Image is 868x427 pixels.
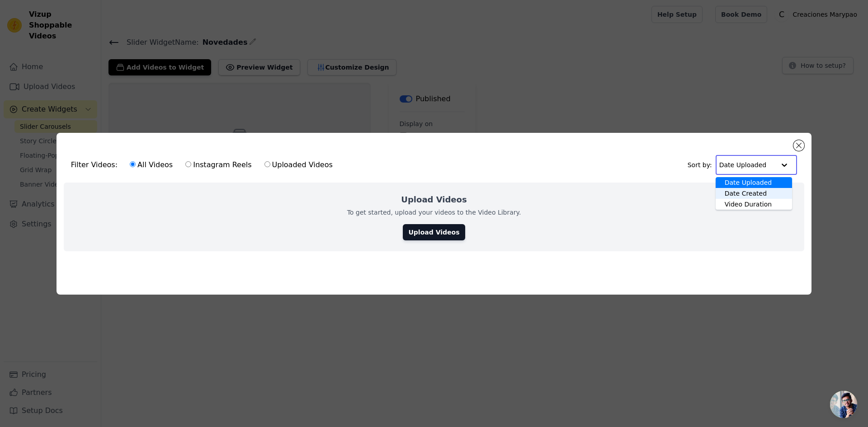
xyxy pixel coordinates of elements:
a: Chat abierto [830,391,857,418]
button: Close modal [793,140,804,151]
label: Instagram Reels [185,159,252,171]
div: Sort by: [688,155,797,175]
p: To get started, upload your videos to the Video Library. [347,208,521,217]
a: Upload Videos [403,224,465,240]
div: Date Created [716,188,792,199]
div: Date Uploaded [716,177,792,188]
label: Uploaded Videos [264,159,333,171]
div: Filter Videos: [71,155,338,175]
h2: Upload Videos [401,193,467,206]
div: Video Duration [716,199,792,210]
label: All Videos [129,159,173,171]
